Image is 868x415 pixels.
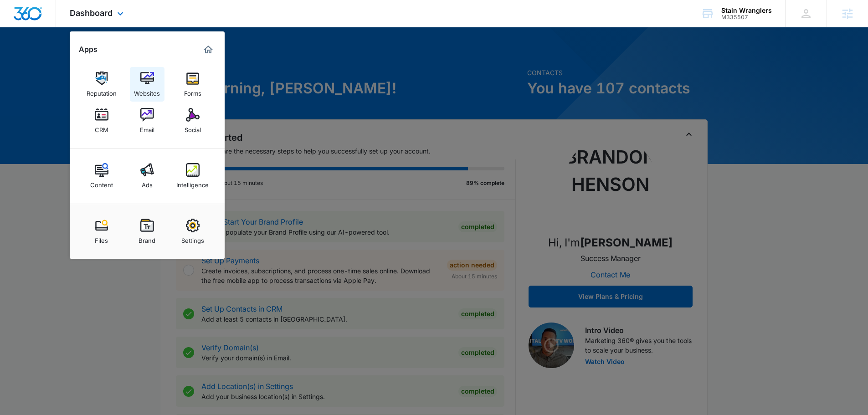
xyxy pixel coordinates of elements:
[95,232,108,244] div: Files
[175,103,210,138] a: Social
[87,85,117,97] div: Reputation
[84,214,119,249] a: Files
[175,159,210,193] a: Intelligence
[90,177,113,189] div: Content
[130,214,164,249] a: Brand
[130,103,164,138] a: Email
[176,177,209,189] div: Intelligence
[134,85,160,97] div: Websites
[201,42,216,57] a: Marketing 360® Dashboard
[175,214,210,249] a: Settings
[175,67,210,102] a: Forms
[184,85,201,97] div: Forms
[139,232,155,244] div: Brand
[185,122,201,133] div: Social
[130,67,164,102] a: Websites
[84,159,119,193] a: Content
[79,45,98,54] h2: Apps
[84,103,119,138] a: CRM
[721,7,772,14] div: account name
[130,159,164,193] a: Ads
[142,177,153,189] div: Ads
[70,8,113,18] span: Dashboard
[181,232,204,244] div: Settings
[721,14,772,20] div: account id
[140,122,154,133] div: Email
[84,67,119,102] a: Reputation
[95,122,108,133] div: CRM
